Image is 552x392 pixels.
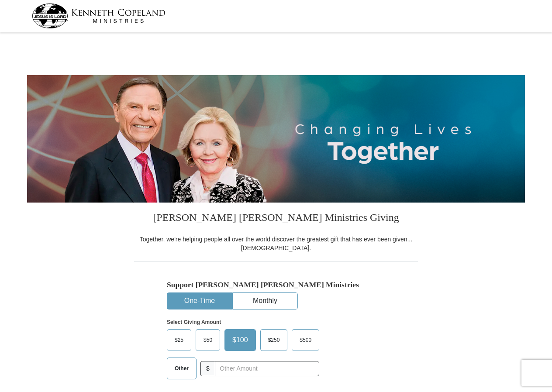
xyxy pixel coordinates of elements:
span: $ [200,361,215,376]
strong: Select Giving Amount [167,319,221,325]
img: kcm-header-logo.svg [32,3,166,28]
span: $25 [170,334,188,347]
span: $50 [199,334,217,347]
span: $250 [264,334,284,347]
span: $100 [228,334,252,347]
span: $500 [295,334,316,347]
button: One-Time [167,293,232,309]
input: Other Amount [215,361,319,376]
span: Other [170,362,193,375]
div: Together, we're helping people all over the world discover the greatest gift that has ever been g... [134,235,418,252]
button: Monthly [233,293,297,309]
h5: Support [PERSON_NAME] [PERSON_NAME] Ministries [167,280,385,289]
h3: [PERSON_NAME] [PERSON_NAME] Ministries Giving [134,203,418,235]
